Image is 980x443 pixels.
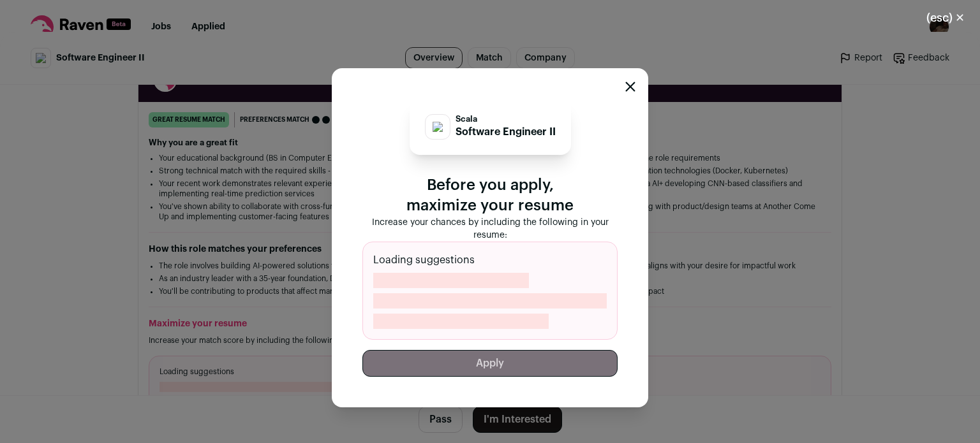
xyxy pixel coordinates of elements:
p: Increase your chances by including the following in your resume: [362,216,618,242]
p: Before you apply, maximize your resume [362,175,618,216]
img: bbc4ede4edf4727d937f5ee69ae371dc18c739fe5690e5b861a7e6a302c369c7 [433,122,443,132]
button: Close modal [911,4,980,32]
p: Software Engineer II [456,124,556,140]
button: Close modal [625,82,635,92]
p: Scala [456,114,556,124]
div: Loading suggestions [362,242,618,340]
